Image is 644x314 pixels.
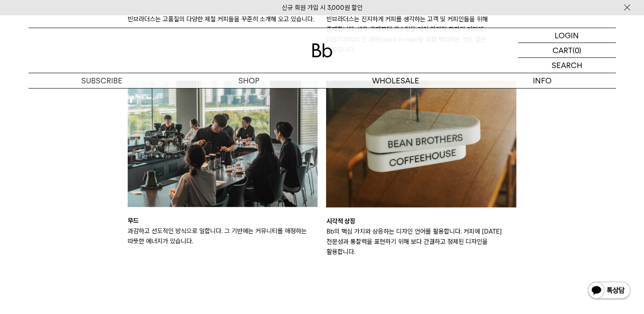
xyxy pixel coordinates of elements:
[552,58,582,73] p: SEARCH
[29,73,175,88] a: SUBSCRIBE
[518,28,616,43] a: LOGIN
[128,215,318,226] p: 무드
[312,43,332,57] img: 로고
[326,216,516,226] p: 시각적 상징
[322,73,469,88] p: WHOLESALE
[469,73,616,88] p: INFO
[175,73,322,88] a: SHOP
[552,43,572,57] p: CART
[572,43,581,57] p: (0)
[518,43,616,58] a: CART (0)
[128,226,318,246] p: 과감하고 선도적인 방식으로 일합니다. 그 기반에는 커뮤니티를 애정하는 따뜻한 에너지가 있습니다.
[587,281,631,301] img: 카카오톡 채널 1:1 채팅 버튼
[282,4,363,11] a: 신규 회원 가입 시 3,000원 할인
[555,28,579,43] p: LOGIN
[326,226,516,257] p: Bb의 핵심 가치와 상응하는 디자인 언어를 활용합니다. 커피에 [DATE] 전문성과 통찰력을 표현하기 위해 보다 간결하고 정제된 디자인을 활용합니다.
